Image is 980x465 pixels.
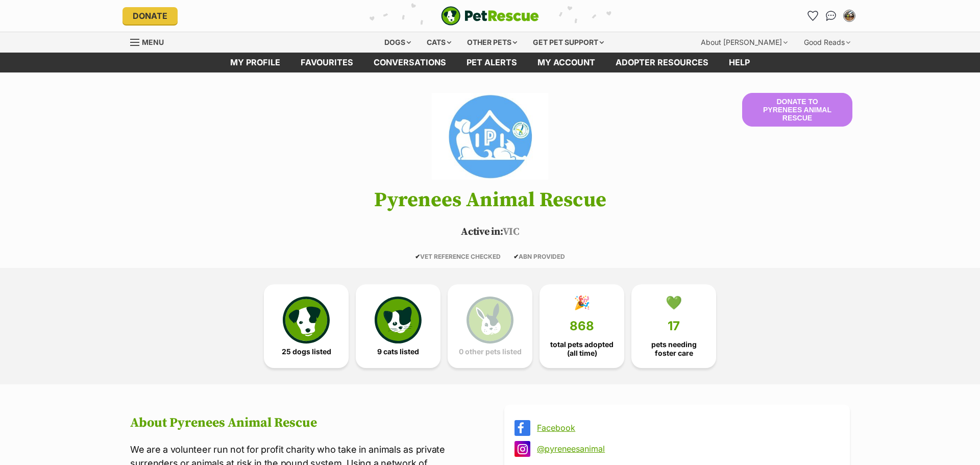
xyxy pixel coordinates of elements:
p: VIC [115,225,865,240]
a: Donate [122,7,178,25]
img: Ian Sprawson profile pic [844,11,854,21]
icon: ✔ [513,253,519,260]
a: 💚 17 pets needing foster care [631,284,716,368]
div: Good Reads [797,32,857,53]
img: bunny-icon-b786713a4a21a2fe6d13e954f4cb29d131f1b31f8a74b52ca2c6d2999bc34bbe.svg [467,297,513,344]
span: 9 cats listed [377,348,419,356]
div: About [PERSON_NAME] [694,32,795,53]
a: Pet alerts [456,53,527,72]
span: VET REFERENCE CHECKED [415,253,501,260]
div: Get pet support [526,32,611,53]
span: Active in: [461,226,502,238]
button: Donate to Pyrenees Animal Rescue [742,93,852,127]
ul: Account quick links [804,8,857,24]
span: 868 [570,319,594,333]
img: Pyrenees Animal Rescue [432,93,548,180]
img: logo-e224e6f780fb5917bec1dbf3a21bbac754714ae5b6737aabdf751b685950b380.svg [441,6,539,26]
img: cat-icon-068c71abf8fe30c970a85cd354bc8e23425d12f6e8612795f06af48be43a487a.svg [375,297,422,344]
a: Help [719,53,760,72]
div: Cats [420,32,458,53]
a: 0 other pets listed [448,284,532,368]
a: Menu [130,32,171,51]
div: Dogs [377,32,418,53]
a: PetRescue [441,6,539,26]
a: 9 cats listed [356,284,440,368]
span: Menu [142,38,164,46]
span: ABN PROVIDED [513,253,565,260]
div: 🎉 [574,295,590,310]
a: Facebook [537,423,836,432]
div: 💚 [666,295,682,310]
img: chat-41dd97257d64d25036548639549fe6c8038ab92f7586957e7f3b1b290dea8141.svg [826,11,837,21]
h2: About Pyrenees Animal Rescue [130,415,476,431]
a: Conversations [823,8,839,24]
div: Other pets [460,32,524,53]
span: pets needing foster care [640,340,707,357]
icon: ✔ [415,253,420,260]
a: @pyreneesanimal [537,444,836,453]
h1: Pyrenees Animal Rescue [115,189,865,211]
span: 25 dogs listed [282,348,331,356]
span: 0 other pets listed [459,348,522,356]
a: conversations [363,53,456,72]
span: total pets adopted (all time) [548,340,616,357]
span: 17 [668,319,680,333]
a: My profile [220,53,290,72]
a: 25 dogs listed [264,284,349,368]
button: My account [841,8,857,24]
a: My account [527,53,605,72]
a: Favourites [290,53,363,72]
a: Adopter resources [605,53,719,72]
a: 🎉 868 total pets adopted (all time) [540,284,624,368]
a: Favourites [804,8,821,24]
img: petrescue-icon-eee76f85a60ef55c4a1927667547b313a7c0e82042636edf73dce9c88f694885.svg [283,297,330,344]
